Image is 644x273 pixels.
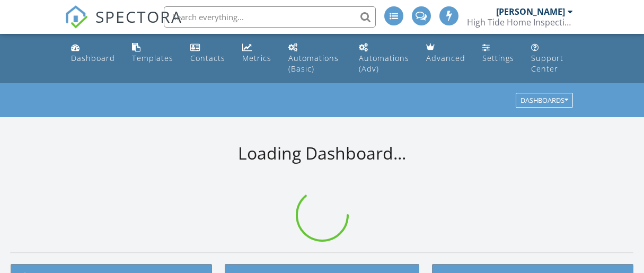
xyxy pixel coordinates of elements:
a: Support Center [527,38,578,79]
div: Dashboard [71,53,115,63]
a: Contacts [186,38,230,68]
div: Templates [132,53,173,63]
div: High Tide Home Inspections, LLC [467,17,573,28]
a: Automations (Advanced) [355,38,413,79]
img: The Best Home Inspection Software - Spectora [65,5,88,29]
input: Search everything... [164,6,376,28]
div: Automations (Adv) [359,53,409,74]
div: Automations (Basic) [288,53,339,74]
div: Support Center [531,53,563,74]
div: Dashboards [521,97,568,104]
button: Dashboards [516,93,573,108]
span: SPECTORA [95,5,182,28]
a: Automations (Basic) [284,38,346,79]
a: Metrics [238,38,276,68]
div: Advanced [426,53,465,63]
a: Settings [478,38,518,68]
a: Advanced [422,38,470,68]
div: Metrics [242,53,271,63]
a: SPECTORA [65,14,182,37]
div: Settings [482,53,514,63]
a: Templates [128,38,178,68]
div: [PERSON_NAME] [496,6,565,17]
a: Dashboard [67,38,119,68]
div: Contacts [190,53,225,63]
